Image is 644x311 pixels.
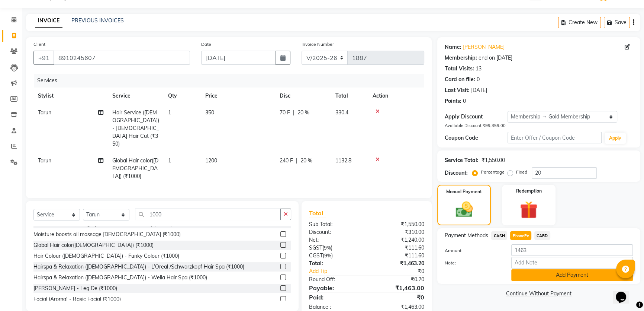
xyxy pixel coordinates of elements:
[367,244,430,252] div: ₹111.60
[377,267,430,275] div: ₹0
[445,156,479,164] div: Service Total:
[108,88,164,104] th: Service
[33,295,121,303] div: Facial (Aroma) - Basic Facial (₹1000)
[35,14,62,28] a: INVOICE
[135,209,281,220] input: Search or Scan
[38,109,51,116] span: Tarun
[367,252,430,260] div: ₹111.60
[33,241,154,249] div: Global Hair color([DEMOGRAPHIC_DATA]) (₹1000)
[33,41,45,48] label: Client
[293,109,294,117] span: |
[303,220,367,228] div: Sub Total:
[38,157,51,164] span: Tarun
[324,253,331,258] span: 9%
[205,157,217,164] span: 1200
[445,43,461,51] div: Name:
[463,43,505,51] a: [PERSON_NAME]
[477,76,480,83] div: 0
[280,109,290,117] span: 70 F
[471,86,487,94] div: [DATE]
[613,281,637,304] iframe: chat widget
[335,109,348,116] span: 330.4
[439,290,639,298] a: Continue Without Payment
[482,156,505,164] div: ₹1,550.00
[33,274,207,282] div: Hairspa & Relaxation ([DEMOGRAPHIC_DATA]) - Wella Hair Spa (₹1000)
[367,293,430,302] div: ₹0
[516,169,527,175] label: Fixed
[367,236,430,244] div: ₹1,240.00
[303,260,367,267] div: Total:
[303,244,367,252] div: ( )
[558,17,601,28] button: Create New
[164,88,201,104] th: Qty
[510,231,531,240] span: PhonePe
[516,188,542,194] label: Redemption
[605,133,626,144] button: Apply
[450,200,478,219] img: _cash.svg
[367,276,430,283] div: ₹0.20
[439,247,506,254] label: Amount:
[303,228,367,236] div: Discount:
[34,74,430,88] div: Services
[476,65,482,73] div: 13
[446,188,482,195] label: Manual Payment
[309,252,323,259] span: CGST
[303,283,367,292] div: Payable:
[302,41,334,48] label: Invoice Number
[445,54,477,62] div: Membership:
[303,236,367,244] div: Net:
[112,157,158,180] span: Global Hair color([DEMOGRAPHIC_DATA]) (₹1000)
[491,231,507,240] span: CASH
[445,86,470,94] div: Last Visit:
[33,263,244,271] div: Hairspa & Relaxation ([DEMOGRAPHIC_DATA]) - L’Oreal /Schwarzkopf Hair Spa (₹1000)
[201,41,211,48] label: Date
[71,17,124,24] a: PREVIOUS INVOICES
[445,97,461,105] div: Points:
[511,257,633,269] input: Add Note
[368,88,424,104] th: Action
[168,157,171,164] span: 1
[54,51,190,65] input: Search by Name/Mobile/Email/Code
[300,157,312,165] span: 20 %
[445,134,508,142] div: Coupon Code
[296,157,297,165] span: |
[201,88,275,104] th: Price
[479,54,512,62] div: end on [DATE]
[303,293,367,302] div: Paid:
[33,51,54,65] button: +91
[275,88,331,104] th: Disc
[303,303,367,311] div: Balance :
[297,109,309,117] span: 20 %
[445,232,488,239] span: Payment Methods
[303,276,367,283] div: Round Off:
[445,123,633,129] div: Available Discount ₹99,359.00
[309,244,322,251] span: SGST
[445,113,508,121] div: Apply Discount
[534,231,550,240] span: CARD
[604,17,630,28] button: Save
[508,132,602,143] input: Enter Offer / Coupon Code
[445,169,468,177] div: Discount:
[445,76,475,83] div: Card on file:
[309,209,326,217] span: Total
[367,303,430,311] div: ₹1,463.00
[481,169,505,175] label: Percentage
[33,88,108,104] th: Stylist
[511,269,633,281] button: Add Payment
[367,260,430,267] div: ₹1,463.20
[33,252,179,260] div: Hair Colour ([DEMOGRAPHIC_DATA]) - Funky Colour (₹1000)
[335,157,351,164] span: 1132.8
[514,199,543,221] img: _gift.svg
[331,88,368,104] th: Total
[439,260,506,266] label: Note:
[33,285,117,292] div: [PERSON_NAME] - Leg De (₹1000)
[324,245,331,251] span: 9%
[280,157,293,165] span: 240 F
[33,231,181,238] div: Moisture boosts oil massage [DEMOGRAPHIC_DATA] (₹1000)
[367,283,430,292] div: ₹1,463.00
[463,97,466,105] div: 0
[303,252,367,260] div: ( )
[112,109,159,147] span: Hair Service ([DEMOGRAPHIC_DATA]) - [DEMOGRAPHIC_DATA] Hair Cut (₹350)
[445,65,474,73] div: Total Visits:
[303,267,377,275] a: Add Tip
